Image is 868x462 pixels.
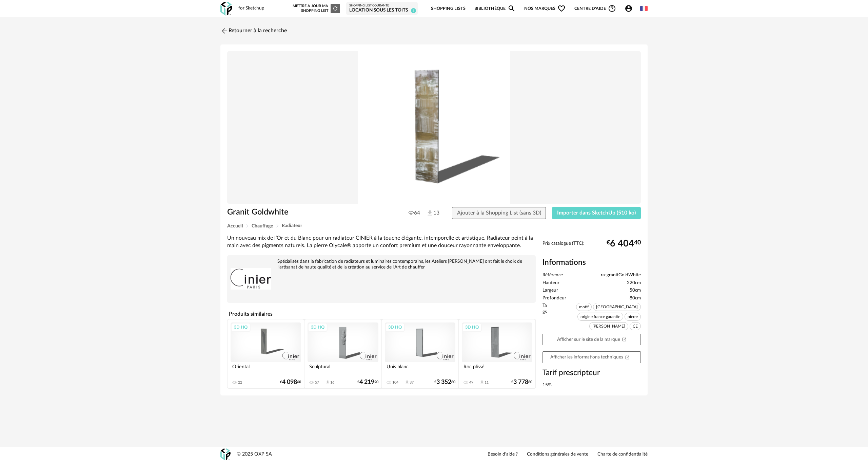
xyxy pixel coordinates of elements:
div: 22 [238,380,242,385]
span: Largeur [542,288,558,294]
span: CE [630,322,641,330]
div: Mettre à jour ma Shopping List [291,4,340,13]
span: Account Circle icon [625,4,633,13]
a: Afficher sur le site de la marqueOpen In New icon [542,334,641,346]
span: Afficher les informations techniques [550,355,630,359]
a: 3D HQ Sculptural 57 Download icon 16 €4 21920 [304,319,381,388]
div: Roc plissé [462,362,532,376]
div: Shopping List courante [349,4,415,8]
a: Shopping List courante Location sous les toits 3 [349,4,415,14]
div: Un nouveau mix de l’Or et du Blanc pour un radiateur CINIER à la touche élégante, intemporelle et... [227,235,536,249]
div: € 60 [280,380,301,385]
span: Ajouter à la Shopping List (sans 3D) [457,210,541,216]
span: 4 098 [282,380,297,385]
div: 3D HQ [462,323,482,332]
div: Location sous les toits [349,7,415,14]
div: Spécialisés dans la fabrication de radiateurs et luminaires contemporains, les Ateliers [PERSON_N... [231,259,532,270]
div: for Sketchup [238,5,264,12]
span: Open In New icon [625,354,630,359]
img: Product pack shot [227,51,641,204]
img: fr [640,5,648,12]
a: 3D HQ Roc plissé 49 Download icon 11 €3 77880 [459,319,535,388]
h4: Produits similaires [227,309,536,319]
img: svg+xml;base64,PHN2ZyB3aWR0aD0iMjQiIGhlaWdodD0iMjQiIHZpZXdCb3g9IjAgMCAyNCAyNCIgZmlsbD0ibm9uZSIgeG... [220,27,229,35]
h3: Tarif prescripteur [542,368,641,378]
div: 15% [542,382,641,388]
div: € 40 [607,241,641,246]
div: Oriental [231,362,301,376]
span: 3 [411,8,416,13]
a: Conditions générales de vente [527,451,588,458]
a: Shopping Lists [431,1,466,17]
span: Chauffage [252,224,273,228]
div: 11 [485,380,489,385]
div: Breadcrumb [227,223,641,228]
div: 104 [392,380,398,385]
img: brand logo [231,259,271,299]
button: Importer dans SketchUp (510 ko) [552,207,641,219]
a: BibliothèqueMagnify icon [474,1,516,17]
span: 220cm [627,280,641,286]
a: Afficher les informations techniquesOpen In New icon [542,351,641,363]
span: Radiateur [282,223,302,228]
img: Téléchargements [426,209,433,217]
div: 3D HQ [385,323,405,332]
span: motif [576,303,592,311]
div: Prix catalogue (TTC): [542,241,641,253]
a: 3D HQ Unis blanc 104 Download icon 37 €3 35280 [382,319,458,388]
div: Sculptural [308,362,378,376]
span: Profondeur [542,295,566,301]
div: 57 [315,380,319,385]
span: ra-granitGoldWhite [601,272,641,278]
span: 80cm [630,295,641,301]
span: [PERSON_NAME] [589,322,628,330]
a: Charte de confidentialité [597,451,648,458]
span: Heart Outline icon [557,4,566,13]
a: Besoin d'aide ? [488,451,518,458]
span: 3 778 [513,380,528,385]
span: Refresh icon [332,6,338,10]
span: Tags [542,303,547,332]
h2: Informations [542,258,641,267]
div: 49 [469,380,473,385]
img: OXP [220,448,231,460]
span: origine france garantie [577,313,623,321]
h1: Granit Goldwhite [227,207,396,218]
span: Nos marques [524,1,566,17]
span: 3 352 [436,380,451,385]
div: © 2025 OXP SA [237,451,272,458]
span: Hauteur [542,280,559,286]
span: Download icon [405,380,410,385]
span: 64 [409,209,420,216]
div: 3D HQ [308,323,328,332]
span: Centre d'aideHelp Circle Outline icon [574,4,616,13]
span: Accueil [227,224,243,228]
span: Help Circle Outline icon [608,4,616,13]
span: Open In New icon [622,337,627,341]
button: Ajouter à la Shopping List (sans 3D) [452,207,546,219]
span: pierre [625,313,641,321]
span: Account Circle icon [625,4,636,13]
span: [GEOGRAPHIC_DATA] [593,303,641,311]
span: Magnify icon [508,4,516,13]
span: 13 [426,209,439,217]
a: Retourner à la recherche [220,23,287,38]
span: Download icon [479,380,485,385]
div: € 20 [357,380,378,385]
span: 6 404 [610,241,634,246]
span: 4 219 [359,380,374,385]
span: Importer dans SketchUp (510 ko) [557,210,636,216]
span: Download icon [325,380,330,385]
div: € 80 [511,380,532,385]
div: 16 [330,380,334,385]
span: Référence [542,272,563,278]
div: 3D HQ [231,323,251,332]
div: € 80 [434,380,455,385]
a: 3D HQ Oriental 22 €4 09860 [228,319,304,388]
img: OXP [220,2,232,16]
div: Unis blanc [385,362,455,376]
span: 50cm [630,288,641,294]
div: 37 [410,380,414,385]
